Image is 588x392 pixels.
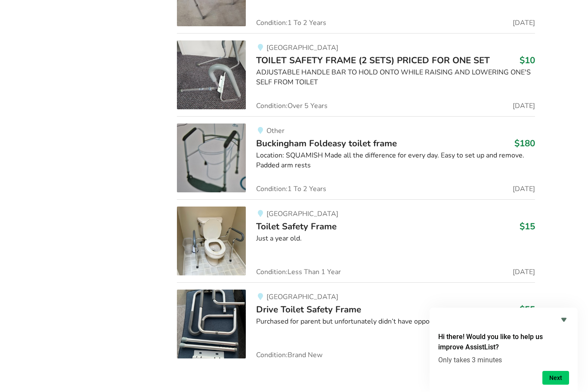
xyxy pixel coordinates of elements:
img: bathroom safety-buckingham foldeasy toilet frame [177,124,246,193]
span: [GEOGRAPHIC_DATA] [266,293,338,302]
button: Next question [542,371,569,385]
span: Condition: Brand New [256,352,322,359]
div: Hi there! Would you like to help us improve AssistList? [438,315,569,385]
div: Just a year old. [256,234,535,244]
span: Condition: 1 To 2 Years [256,20,326,27]
div: Purchased for parent but unfortunately didn’t have opportunity to use. [256,317,535,327]
span: [GEOGRAPHIC_DATA] [266,43,338,53]
span: Condition: Over 5 Years [256,103,328,110]
img: bathroom safety-toilet safety frame (2 sets) priced for one set [177,41,246,110]
a: bathroom safety-toilet safety frame[GEOGRAPHIC_DATA]Toilet Safety Frame$15Just a year old.Conditi... [177,200,535,283]
p: Only takes 3 minutes [438,356,569,364]
span: Other [266,127,285,136]
span: Toilet Safety Frame [256,221,337,233]
img: bathroom safety-drive toilet safety frame [177,290,246,359]
span: [DATE] [513,103,535,110]
h3: $10 [520,55,535,66]
button: Hide survey [559,315,569,325]
div: Location: SQUAMISH Made all the difference for every day. Easy to set up and remove. Padded arm r... [256,151,535,171]
h3: $15 [520,221,535,232]
a: bathroom safety-drive toilet safety frame[GEOGRAPHIC_DATA]Drive Toilet Safety Frame$55Purchased f... [177,283,535,359]
span: [DATE] [513,20,535,27]
span: [DATE] [513,269,535,276]
a: bathroom safety-buckingham foldeasy toilet frameOtherBuckingham Foldeasy toilet frame$180Location... [177,117,535,200]
span: TOILET SAFETY FRAME (2 SETS) PRICED FOR ONE SET [256,55,490,67]
img: bathroom safety-toilet safety frame [177,207,246,276]
h3: $180 [514,138,535,149]
span: Buckingham Foldeasy toilet frame [256,138,397,150]
h3: $55 [520,304,535,315]
span: [DATE] [513,186,535,193]
div: ADJUSTABLE HANDLE BAR TO HOLD ONTO WHILE RAISING AND LOWERING ONE'S SELF FROM TOILET [256,68,535,88]
span: Drive Toilet Safety Frame [256,304,361,316]
span: Condition: Less Than 1 Year [256,269,341,276]
span: Condition: 1 To 2 Years [256,186,326,193]
span: [GEOGRAPHIC_DATA] [266,210,338,219]
a: bathroom safety-toilet safety frame (2 sets) priced for one set[GEOGRAPHIC_DATA]TOILET SAFETY FRA... [177,34,535,117]
h2: Hi there! Would you like to help us improve AssistList? [438,332,569,353]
